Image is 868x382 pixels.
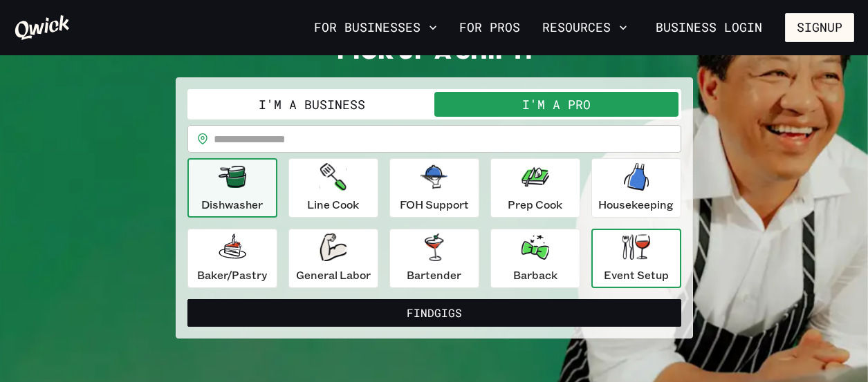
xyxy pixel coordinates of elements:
button: Dishwasher [187,158,277,218]
p: Housekeeping [598,196,674,213]
button: Event Setup [591,229,681,288]
button: Housekeeping [591,158,681,218]
p: Barback [513,267,557,283]
p: FOH Support [400,196,469,213]
p: General Labor [296,267,371,283]
button: Baker/Pastry [187,229,277,288]
a: For Pros [454,16,526,39]
button: Bartender [389,229,479,288]
button: I'm a Business [190,92,434,117]
p: Prep Cook [508,196,562,213]
h2: PICK UP A SHIFT! [176,36,693,64]
button: Signup [785,13,854,42]
button: For Businesses [308,16,443,39]
p: Bartender [407,267,461,283]
p: Dishwasher [201,196,263,213]
button: Prep Cook [490,158,580,218]
p: Line Cook [307,196,359,213]
p: Event Setup [604,267,669,283]
button: Resources [537,16,633,39]
p: Baker/Pastry [197,267,267,283]
a: Business Login [644,13,774,42]
button: General Labor [288,229,378,288]
button: Barback [490,229,580,288]
button: FindGigs [187,299,681,327]
button: FOH Support [389,158,479,218]
button: I'm a Pro [434,92,678,117]
button: Line Cook [288,158,378,218]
